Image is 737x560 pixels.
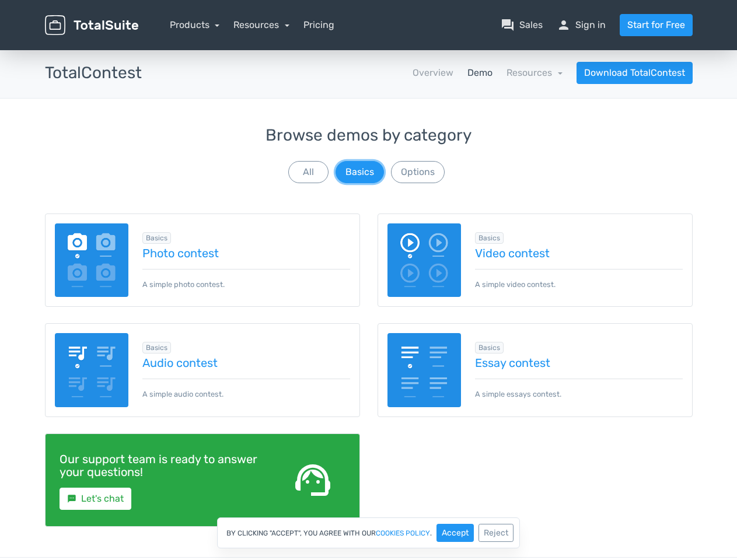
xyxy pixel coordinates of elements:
[217,517,520,548] div: By clicking "Accept", you agree with our .
[303,18,334,32] a: Pricing
[467,66,493,80] a: Demo
[142,379,350,400] p: A simple audio contest.
[413,66,453,80] a: Overview
[475,232,504,244] span: Browse all in Basics
[387,333,462,407] img: essay-contest.png.webp
[478,524,514,542] button: Reject
[436,524,474,542] button: Accept
[501,18,515,32] span: question_answer
[475,356,683,369] a: Essay contest
[45,15,138,36] img: TotalSuite for WordPress
[55,333,129,407] img: audio-poll.png.webp
[501,18,543,32] a: question_answerSales
[557,18,606,32] a: personSign in
[387,223,462,297] img: video-poll.png.webp
[475,247,683,260] a: Video contest
[557,18,571,32] span: person
[475,269,683,290] p: A simple video contest.
[55,223,129,297] img: image-poll.png.webp
[475,379,683,400] p: A simple essays contest.
[67,494,76,503] small: sms
[288,161,329,183] button: All
[475,342,504,353] span: Browse all in Basics
[233,19,289,30] a: Resources
[391,161,445,183] button: Options
[292,459,334,501] span: support_agent
[45,127,693,145] h3: Browse demos by category
[620,14,693,36] a: Start for Free
[577,62,693,84] a: Download TotalContest
[45,64,142,82] h3: TotalContest
[142,342,171,353] span: Browse all in Basics
[60,453,263,478] h4: Our support team is ready to answer your questions!
[170,19,220,30] a: Products
[376,530,430,537] a: cookies policy
[336,161,384,183] button: Basics
[142,232,171,244] span: Browse all in Basics
[142,356,350,369] a: Audio contest
[60,488,131,510] a: smsLet's chat
[142,247,350,260] a: Photo contest
[142,269,350,290] p: A simple photo contest.
[507,67,563,78] a: Resources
